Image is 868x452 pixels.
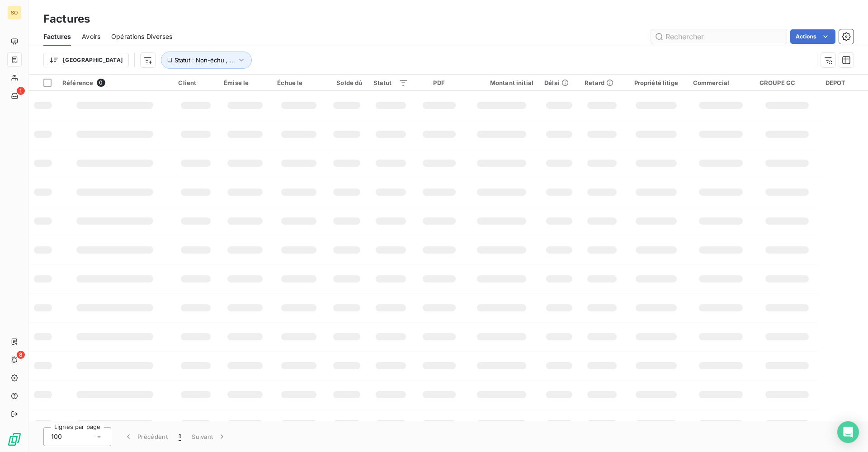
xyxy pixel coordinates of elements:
button: 1 [173,427,186,446]
div: Délai [544,79,574,86]
div: Propriété litige [630,79,682,86]
span: Avoirs [82,32,100,41]
span: 1 [17,87,25,95]
span: 0 [97,79,105,87]
div: Solde dû [331,79,363,86]
button: Actions [790,29,835,44]
span: Opérations Diverses [111,32,172,41]
span: Statut : Non-échu , ... [175,56,235,64]
div: Échue le [277,79,320,86]
button: Précédent [118,427,173,446]
div: SO [7,5,22,20]
span: 100 [51,432,62,441]
img: Logo LeanPay [7,432,22,447]
div: Émise le [224,79,266,86]
span: 8 [17,351,25,359]
div: DEPOT [826,79,863,86]
button: Statut : Non-échu , ... [161,52,252,69]
button: Suivant [186,427,232,446]
div: Open Intercom Messenger [837,421,859,443]
div: Retard [585,79,619,86]
div: GROUPE GC [759,79,815,86]
span: Référence [62,79,93,86]
input: Rechercher [651,29,787,44]
span: Factures [43,32,71,41]
span: 1 [179,432,181,441]
button: [GEOGRAPHIC_DATA] [43,53,129,67]
div: PDF [419,79,459,86]
div: Commercial [693,79,749,86]
h3: Factures [43,11,90,27]
div: Statut [373,79,409,86]
div: Client [178,79,213,86]
div: Montant initial [470,79,533,86]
